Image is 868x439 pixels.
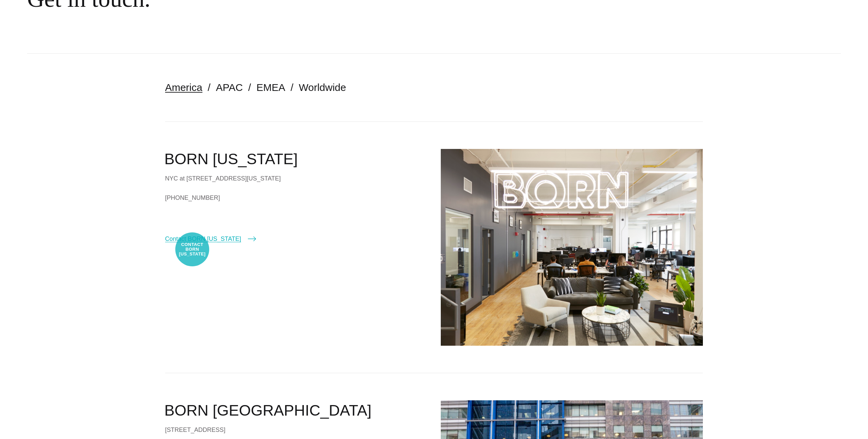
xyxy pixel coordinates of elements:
a: Contact BORN [US_STATE] [165,234,256,244]
a: [PHONE_NUMBER] [165,193,427,203]
div: NYC at [STREET_ADDRESS][US_STATE] [165,173,427,184]
h2: BORN [US_STATE] [164,149,427,169]
a: Worldwide [299,82,346,93]
a: America [165,82,202,93]
h2: BORN [GEOGRAPHIC_DATA] [164,400,427,421]
a: EMEA [256,82,285,93]
div: [STREET_ADDRESS] [165,425,427,435]
a: APAC [216,82,243,93]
